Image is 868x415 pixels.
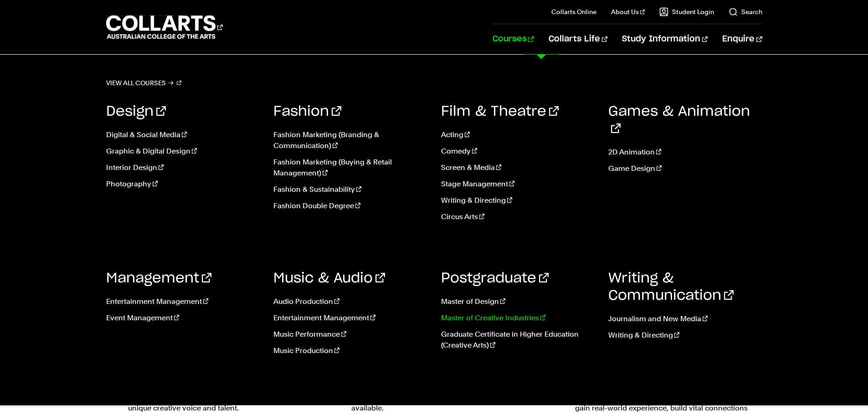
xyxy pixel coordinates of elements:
[106,179,260,190] a: Photography
[273,272,385,285] a: Music & Audio
[441,313,595,323] a: Master of Creative Industries
[106,272,211,285] a: Management
[441,296,595,307] a: Master of Design
[441,211,595,222] a: Circus Arts
[106,313,260,323] a: Event Management
[441,146,595,157] a: Comedy
[106,129,260,140] a: Digital & Social Media
[441,329,595,351] a: Graduate Certificate in Higher Education (Creative Arts)
[608,330,762,341] a: Writing & Directing
[493,24,534,54] a: Courses
[608,272,734,302] a: Writing & Communication
[441,129,595,140] a: Acting
[441,179,595,190] a: Stage Management
[106,146,260,157] a: Graphic & Digital Design
[441,162,595,173] a: Screen & Media
[549,24,607,54] a: Collarts Life
[608,105,750,136] a: Games & Animation
[273,129,427,151] a: Fashion Marketing (Branding & Communication)
[273,200,427,211] a: Fashion Double Degree
[441,105,559,118] a: Film & Theatre
[441,272,549,285] a: Postgraduate
[106,77,182,89] a: View all courses
[106,14,223,40] div: Go to homepage
[273,345,427,356] a: Music Production
[729,7,762,16] a: Search
[622,24,708,54] a: Study Information
[273,105,341,118] a: Fashion
[551,7,596,16] a: Collarts Online
[608,147,762,158] a: 2D Animation
[441,195,595,206] a: Writing & Directing
[106,296,260,307] a: Entertainment Management
[273,329,427,340] a: Music Performance
[273,157,427,179] a: Fashion Marketing (Buying & Retail Management)
[611,7,645,16] a: About Us
[273,313,427,323] a: Entertainment Management
[106,162,260,173] a: Interior Design
[273,296,427,307] a: Audio Production
[608,163,762,174] a: Game Design
[659,7,714,16] a: Student Login
[273,184,427,195] a: Fashion & Sustainability
[722,24,762,54] a: Enquire
[608,313,762,324] a: Journalism and New Media
[106,105,166,118] a: Design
